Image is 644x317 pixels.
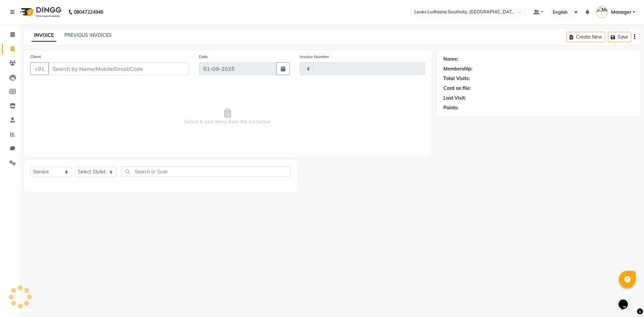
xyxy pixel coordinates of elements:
button: +91 [30,62,49,75]
b: 08047224946 [74,3,103,21]
label: Date [199,54,208,60]
button: Create New [567,32,605,42]
div: Total Visits: [443,75,470,82]
span: Select & add items from the list below [30,83,425,150]
img: logo [17,3,63,21]
div: Points: [443,104,459,111]
div: Last Visit: [443,95,466,102]
a: PREVIOUS INVOICES [64,32,112,38]
button: Save [608,32,631,42]
input: Search or Scan [122,166,290,177]
iframe: chat widget [616,290,637,310]
div: Membership: [443,65,473,72]
div: Name: [443,56,459,63]
span: Manager [611,9,631,16]
input: Search by Name/Mobile/Email/Code [48,62,189,75]
div: Card on file: [443,85,471,92]
img: Manager [596,6,608,18]
label: Client [30,54,41,60]
label: Invoice Number [300,54,329,60]
a: INVOICE [32,30,56,42]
